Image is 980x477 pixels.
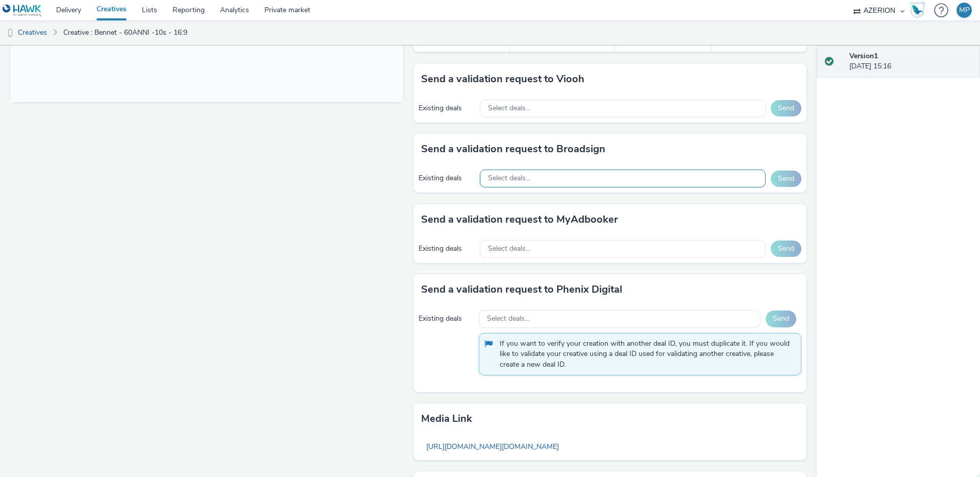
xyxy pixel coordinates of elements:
span: If you want to verify your creation with another deal ID, you must duplicate it. If you would lik... [500,339,791,370]
div: Existing deals [419,103,475,113]
span: Select deals... [488,174,530,183]
div: Existing deals [419,314,474,324]
h3: Send a validation request to Viooh [421,71,584,87]
strong: Version 1 [849,51,878,61]
h3: Send a validation request to Broadsign [421,141,605,157]
span: Select deals... [488,104,530,113]
span: Select deals... [488,245,530,253]
img: dooh [5,28,15,38]
span: Select deals... [487,315,529,323]
div: Existing deals [419,173,475,183]
div: MP [959,3,970,18]
span: Free [748,36,769,46]
span: 0 [661,36,665,46]
a: Creative : Bennet - 60ANNI -10s - 16:9 [58,20,192,45]
img: Hawk Academy [910,2,925,18]
button: Send [771,171,801,187]
h3: Media link [421,411,472,426]
div: [DATE] 15:16 [849,51,972,72]
a: [URL][DOMAIN_NAME][DOMAIN_NAME] [421,437,564,457]
button: Send [771,100,801,116]
button: Send [771,241,801,257]
h3: Send a validation request to MyAdbooker [421,212,618,227]
a: Hawk Academy [910,2,929,18]
button: Send [766,311,796,327]
div: Existing deals [419,244,475,254]
h3: Send a validation request to Phenix Digital [421,282,622,297]
img: undefined Logo [3,4,42,17]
